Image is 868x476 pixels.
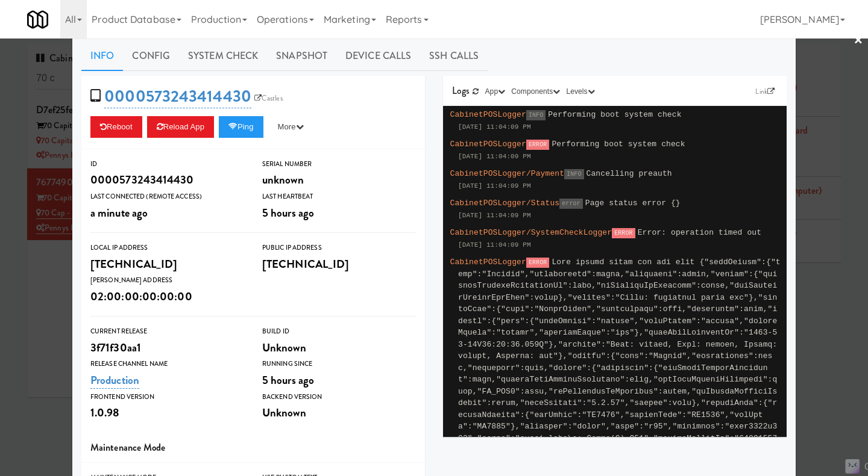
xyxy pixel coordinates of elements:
[90,158,244,170] div: ID
[90,116,142,138] button: Reboot
[262,242,416,254] div: Public IP Address
[262,191,416,203] div: Last Heartbeat
[90,440,166,454] span: Maintenance Mode
[262,338,416,358] div: Unknown
[420,41,488,71] a: SSH Calls
[267,41,336,71] a: Snapshot
[450,140,526,149] span: CabinetPOSLogger
[262,358,416,370] div: Running Since
[90,358,244,370] div: Release Channel Name
[526,258,550,268] span: ERROR
[458,123,531,131] span: [DATE] 11:04:09 PM
[81,41,123,71] a: Info
[450,199,560,208] span: CabinetPOSLogger/Status
[508,85,563,97] button: Components
[450,228,612,237] span: CabinetPOSLogger/SystemCheckLogger
[612,228,635,238] span: ERROR
[526,140,550,150] span: ERROR
[262,254,416,274] div: [TECHNICAL_ID]
[179,41,267,71] a: System Check
[563,85,597,97] button: Levels
[90,191,244,203] div: Last Connected (Remote Access)
[262,170,416,190] div: unknown
[526,110,546,120] span: INFO
[262,403,416,423] div: Unknown
[262,391,416,403] div: Backend Version
[450,258,526,267] span: CabinetPOSLogger
[90,372,139,389] a: Production
[458,241,531,249] span: [DATE] 11:04:09 PM
[90,286,244,307] div: 02:00:00:00:00:00
[123,41,179,71] a: Config
[548,110,681,119] span: Performing boot system check
[90,338,244,358] div: 3f71f30aa1
[452,84,470,97] span: Logs
[262,205,314,221] span: 5 hours ago
[219,116,263,138] button: Ping
[336,41,420,71] a: Device Calls
[90,205,148,221] span: a minute ago
[854,22,863,60] a: ×
[458,212,531,219] span: [DATE] 11:04:09 PM
[585,199,681,208] span: Page status error {}
[90,254,244,274] div: [TECHNICAL_ID]
[104,85,251,108] a: 0000573243414430
[450,110,526,119] span: CabinetPOSLogger
[587,169,672,178] span: Cancelling preauth
[90,326,244,338] div: Current Release
[559,199,583,209] span: error
[564,169,583,179] span: INFO
[458,153,531,160] span: [DATE] 11:04:09 PM
[90,403,244,423] div: 1.0.98
[268,116,313,138] button: More
[262,372,314,388] span: 5 hours ago
[27,9,48,30] img: Micromart
[251,92,286,104] a: Castles
[482,85,509,97] button: App
[638,228,761,237] span: Error: operation timed out
[450,169,565,178] span: CabinetPOSLogger/Payment
[90,242,244,254] div: Local IP Address
[90,391,244,403] div: Frontend Version
[262,158,416,170] div: Serial Number
[552,140,685,149] span: Performing boot system check
[90,170,244,190] div: 0000573243414430
[752,85,778,97] a: Link
[90,274,244,286] div: [PERSON_NAME] Address
[147,116,214,138] button: Reload App
[262,326,416,338] div: Build Id
[458,182,531,190] span: [DATE] 11:04:09 PM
